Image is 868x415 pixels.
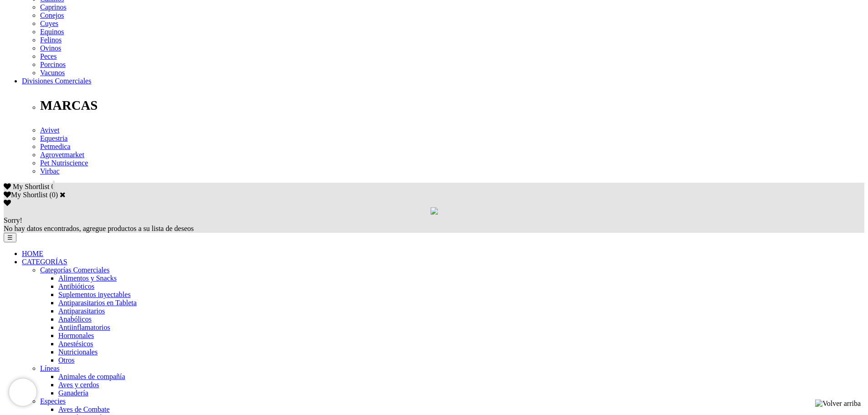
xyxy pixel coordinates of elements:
[58,405,110,413] a: Aves de Combate
[22,77,91,85] a: Divisiones Comerciales
[40,11,64,19] a: Conejos
[58,282,94,290] a: Antibióticos
[58,299,137,307] a: Antiparasitarios en Tableta
[40,143,71,150] a: Petmedica
[13,183,49,190] span: My Shortlist
[40,364,60,372] a: Líneas
[58,348,98,356] a: Nutricionales
[40,20,58,27] a: Cuyes
[40,98,864,113] p: MARCAS
[49,191,58,199] span: ( )
[4,233,16,242] button: ☰
[40,61,66,68] a: Porcinos
[58,274,117,282] a: Alimentos y Snacks
[4,216,22,224] span: Sorry!
[815,400,861,408] img: Volver arriba
[40,36,62,44] a: Felinos
[4,216,864,233] div: No hay datos encontrados, agregue productos a su lista de deseos
[58,381,99,389] a: Aves y cerdos
[58,356,75,364] a: Otros
[58,340,93,348] a: Anestésicos
[40,134,67,142] a: Equestria
[40,266,109,274] a: Categorías Comerciales
[58,307,105,315] a: Antiparasitarios
[40,126,59,134] a: Avivet
[40,52,56,60] a: Peces
[40,69,65,77] a: Vacunos
[58,389,88,397] a: Ganadería
[40,397,66,405] a: Especies
[60,191,66,198] a: Cerrar
[9,379,36,406] iframe: Brevo live chat
[22,258,67,266] a: CATEGORÍAS
[40,28,64,36] a: Equinos
[40,151,84,159] a: Agrovetmarket
[40,44,61,52] a: Ovinos
[4,191,47,199] label: My Shortlist
[58,323,110,331] a: Antiinflamatorios
[431,207,438,215] img: loading.gif
[51,183,55,190] span: 0
[58,373,125,380] a: Animales de compañía
[22,250,43,257] a: HOME
[40,3,67,11] a: Caprinos
[58,332,94,339] a: Hormonales
[58,291,131,298] a: Suplementos inyectables
[40,159,88,167] a: Pet Nutriscience
[58,315,92,323] a: Anabólicos
[52,191,56,199] label: 0
[40,167,60,175] a: Virbac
